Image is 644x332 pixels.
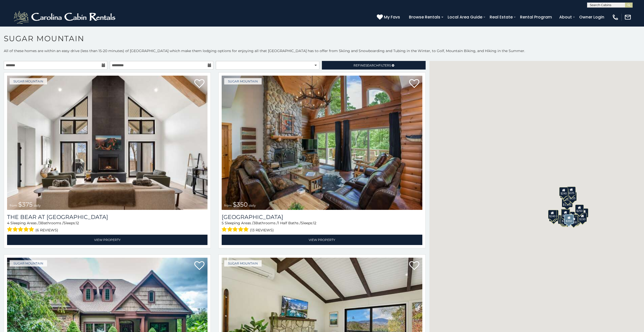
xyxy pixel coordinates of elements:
[548,210,556,219] div: $240
[365,63,379,67] span: Search
[569,216,578,225] div: $500
[561,215,569,224] div: $175
[7,235,207,245] a: View Property
[567,187,575,196] div: $225
[7,76,207,210] img: The Bear At Sugar Mountain
[487,13,515,21] a: Real Estate
[10,260,47,267] a: Sugar Mountain
[194,79,204,89] a: Add to favorites
[564,214,573,224] div: $350
[39,221,41,225] span: 3
[222,221,224,225] span: 5
[572,214,580,224] div: $195
[7,220,207,233] div: Sleeping Areas / Bathrooms / Sleeps:
[561,209,570,218] div: $265
[253,221,255,225] span: 3
[222,76,422,210] a: Grouse Moor Lodge from $350 daily
[580,208,588,217] div: $155
[7,76,207,210] a: The Bear At Sugar Mountain from $375 daily
[377,14,401,20] a: My Favs
[313,221,316,225] span: 12
[13,10,118,25] img: White-1-2.png
[10,78,47,84] a: Sugar Mountain
[224,204,232,207] span: from
[7,214,207,220] a: The Bear At [GEOGRAPHIC_DATA]
[517,13,554,21] a: Rental Program
[566,212,575,221] div: $200
[10,204,17,207] span: from
[194,261,204,271] a: Add to favorites
[409,261,419,271] a: Add to favorites
[409,79,419,89] a: Add to favorites
[250,227,274,233] span: (13 reviews)
[384,14,400,20] span: My Favs
[406,13,443,21] a: Browse Rentals
[222,76,422,210] img: Grouse Moor Lodge
[18,201,33,208] span: $375
[559,187,568,196] div: $240
[575,205,584,214] div: $250
[577,13,607,21] a: Owner Login
[222,220,422,233] div: Sleeping Areas / Bathrooms / Sleeps:
[222,214,422,220] a: [GEOGRAPHIC_DATA]
[562,198,573,207] div: $1,095
[561,209,570,218] div: $300
[612,14,619,21] img: phone-regular-white.png
[561,209,570,218] div: $190
[568,192,577,201] div: $125
[560,215,568,224] div: $155
[76,221,79,225] span: 12
[445,13,485,21] a: Local Area Guide
[35,227,58,233] span: (6 reviews)
[222,214,422,220] h3: Grouse Moor Lodge
[222,235,422,245] a: View Property
[7,214,207,220] h3: The Bear At Sugar Mountain
[233,201,248,208] span: $350
[578,213,587,222] div: $190
[7,221,9,225] span: 4
[322,61,425,70] a: RefineSearchFilters
[557,13,574,21] a: About
[624,14,631,21] img: mail-regular-white.png
[34,204,41,207] span: daily
[354,63,391,67] span: Refine Filters
[224,78,262,84] a: Sugar Mountain
[249,204,256,207] span: daily
[278,221,301,225] span: 1 Half Baths /
[224,260,262,267] a: Sugar Mountain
